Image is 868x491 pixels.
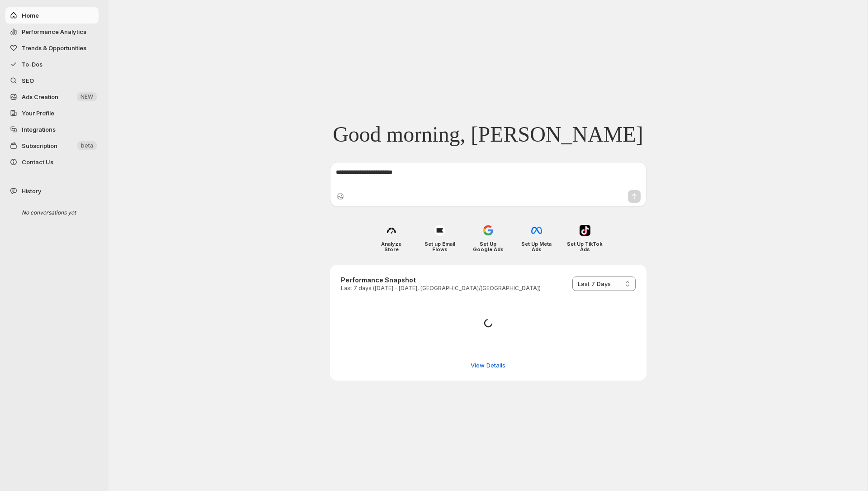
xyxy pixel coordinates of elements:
[333,121,643,148] span: Good morning, [PERSON_NAME]
[22,186,41,195] span: History
[5,154,99,170] button: Contact Us
[567,241,603,252] h4: Set Up TikTok Ads
[22,126,56,133] span: Integrations
[373,241,409,252] h4: Analyze Store
[22,142,57,149] span: Subscription
[80,93,93,100] span: NEW
[22,93,58,100] span: Ads Creation
[5,40,99,56] button: Trends & Opportunities
[22,110,54,117] span: Your Profile
[22,12,39,19] span: Home
[14,205,100,221] div: No conversations yet
[22,61,42,68] span: To-Dos
[519,241,554,252] h4: Set Up Meta Ads
[5,138,99,154] button: Subscription
[5,24,99,40] button: Performance Analytics
[22,44,86,52] span: Trends & Opportunities
[386,225,397,236] img: Analyze Store icon
[531,225,542,236] img: Set Up Meta Ads icon
[5,7,99,24] button: Home
[341,276,541,285] h3: Performance Snapshot
[22,158,53,166] span: Contact Us
[580,225,590,236] img: Set Up TikTok Ads icon
[471,361,505,370] span: View Details
[341,285,541,292] p: Last 7 days ([DATE] - [DATE], [GEOGRAPHIC_DATA]/[GEOGRAPHIC_DATA])
[5,89,99,105] button: Ads Creation
[5,105,99,121] a: Your Profile
[22,77,34,84] span: SEO
[5,121,99,138] a: Integrations
[5,56,99,72] button: To-Dos
[483,225,494,236] img: Set Up Google Ads icon
[434,225,445,236] img: Set up Email Flows icon
[81,142,93,149] span: beta
[5,72,99,89] a: SEO
[465,358,511,372] button: View detailed performance
[336,192,345,201] button: Upload image
[422,241,458,252] h4: Set up Email Flows
[470,241,506,252] h4: Set Up Google Ads
[22,28,86,35] span: Performance Analytics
